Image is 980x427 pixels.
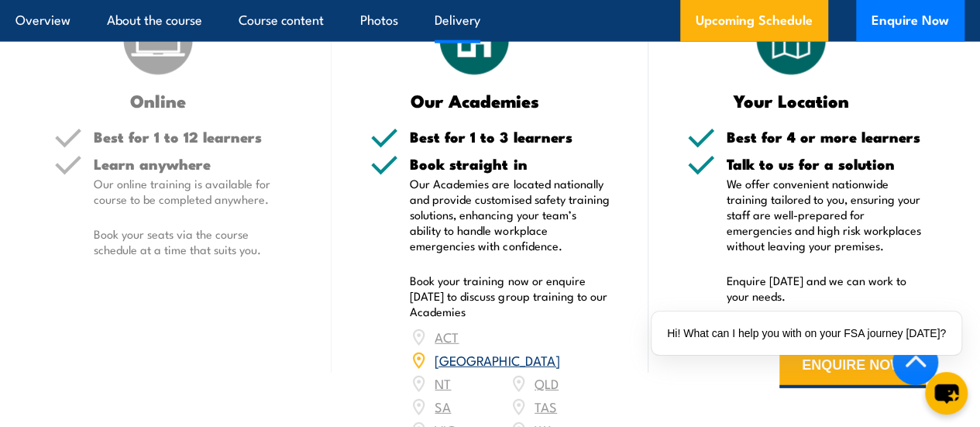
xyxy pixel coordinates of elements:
[727,176,926,253] p: We offer convenient nationwide training tailored to you, ensuring your staff are well-prepared fo...
[94,129,293,144] h5: Best for 1 to 12 learners
[727,273,926,304] p: Enquire [DATE] and we can work to your needs.
[410,273,609,319] p: Book your training now or enquire [DATE] to discuss group training to our Academies
[727,157,926,171] h5: Talk to us for a solution
[779,346,926,388] button: ENQUIRE NOW
[727,129,926,144] h5: Best for 4 or more learners
[687,91,895,109] h3: Your Location
[925,372,968,415] button: chat-button
[652,312,961,355] div: Hi! What can I help you with on your FSA journey [DATE]?
[94,176,293,207] p: Our online training is available for course to be completed anywhere.
[370,91,578,109] h3: Our Academies
[94,157,293,171] h5: Learn anywhere
[54,91,262,109] h3: Online
[410,176,609,253] p: Our Academies are located nationally and provide customised safety training solutions, enhancing ...
[410,129,609,144] h5: Best for 1 to 3 learners
[94,226,293,257] p: Book your seats via the course schedule at a time that suits you.
[435,350,559,369] a: [GEOGRAPHIC_DATA]
[410,157,609,171] h5: Book straight in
